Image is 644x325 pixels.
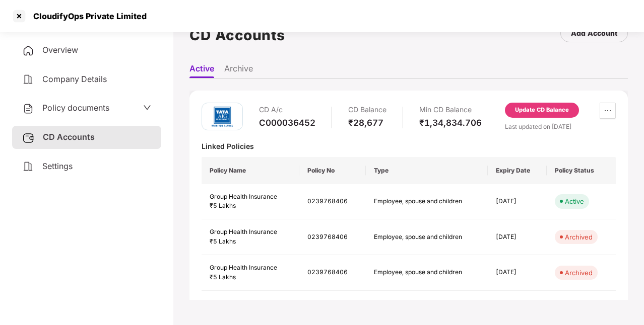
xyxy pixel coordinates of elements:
th: Expiry Date [488,157,547,184]
div: C000036452 [259,117,315,128]
div: ₹28,677 [348,117,387,128]
td: 0239768406 [299,255,365,291]
span: Policy documents [42,103,109,113]
span: ₹5 Lakhs [210,273,236,281]
div: CD A/c [259,103,315,117]
td: 0239768406 [299,184,365,220]
button: ellipsis [600,103,616,119]
div: Active [565,196,584,206]
th: Policy Name [202,157,299,184]
div: ₹1,34,834.706 [419,117,482,128]
td: 0239768406 [299,219,365,255]
li: Archive [224,63,253,78]
div: Accidental Insurance [210,299,291,308]
span: Settings [42,161,73,171]
div: Employee, spouse and children [374,232,480,242]
th: Policy Status [547,157,616,184]
div: Archived [565,232,593,242]
div: Group Health Insurance [210,227,291,237]
div: Update CD Balance [515,106,569,115]
th: Policy No [299,157,365,184]
span: down [143,104,151,112]
div: Group Health Insurance [210,192,291,202]
div: Add Account [571,28,617,39]
img: tatag.png [207,102,237,132]
span: CD Accounts [43,132,95,142]
td: [DATE] [488,219,547,255]
img: svg+xml;base64,PHN2ZyB3aWR0aD0iMjUiIGhlaWdodD0iMjQiIHZpZXdCb3g9IjAgMCAyNSAyNCIgZmlsbD0ibm9uZSIgeG... [22,132,35,144]
td: [DATE] [488,255,547,291]
span: ₹5 Lakhs [210,237,236,245]
div: Employee, spouse and children [374,197,480,206]
div: CloudifyOps Private Limited [27,11,147,21]
span: Overview [42,45,78,55]
div: Group Health Insurance [210,263,291,273]
td: [DATE] [488,184,547,220]
div: Last updated on [DATE] [505,122,616,131]
div: Archived [565,268,593,278]
div: CD Balance [348,103,387,117]
li: Active [189,63,214,78]
span: ellipsis [600,107,615,115]
span: Company Details [42,74,107,84]
div: Linked Policies [202,141,616,151]
img: svg+xml;base64,PHN2ZyB4bWxucz0iaHR0cDovL3d3dy53My5vcmcvMjAwMC9zdmciIHdpZHRoPSIyNCIgaGVpZ2h0PSIyNC... [22,73,34,86]
th: Type [366,157,488,184]
div: Min CD Balance [419,103,482,117]
h1: CD Accounts [189,24,285,46]
img: svg+xml;base64,PHN2ZyB4bWxucz0iaHR0cDovL3d3dy53My5vcmcvMjAwMC9zdmciIHdpZHRoPSIyNCIgaGVpZ2h0PSIyNC... [22,103,34,115]
div: Employee, spouse and children [374,268,480,277]
span: ₹5 Lakhs [210,202,236,209]
img: svg+xml;base64,PHN2ZyB4bWxucz0iaHR0cDovL3d3dy53My5vcmcvMjAwMC9zdmciIHdpZHRoPSIyNCIgaGVpZ2h0PSIyNC... [22,45,34,57]
img: svg+xml;base64,PHN2ZyB4bWxucz0iaHR0cDovL3d3dy53My5vcmcvMjAwMC9zdmciIHdpZHRoPSIyNCIgaGVpZ2h0PSIyNC... [22,160,34,173]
